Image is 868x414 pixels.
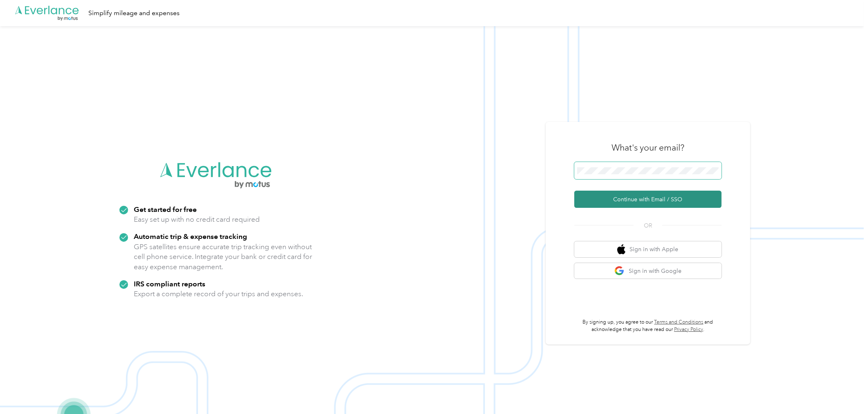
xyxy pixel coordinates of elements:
[134,205,197,214] strong: Get started for free
[654,319,704,325] a: Terms and Conditions
[574,241,722,257] button: apple logoSign in with Apple
[634,221,662,230] span: OR
[612,142,684,153] h3: What's your email?
[134,242,313,272] p: GPS satellites ensure accurate trip tracking even without cell phone service. Integrate your bank...
[134,289,303,299] p: Export a complete record of your trips and expenses.
[614,266,625,276] img: google logo
[134,214,260,225] p: Easy set up with no credit card required
[574,319,722,333] p: By signing up, you agree to our and acknowledge that you have read our .
[674,326,703,333] a: Privacy Policy
[88,8,180,18] div: Simplify mileage and expenses
[134,279,205,288] strong: IRS compliant reports
[617,244,625,254] img: apple logo
[574,263,722,279] button: google logoSign in with Google
[574,191,722,208] button: Continue with Email / SSO
[134,232,247,241] strong: Automatic trip & expense tracking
